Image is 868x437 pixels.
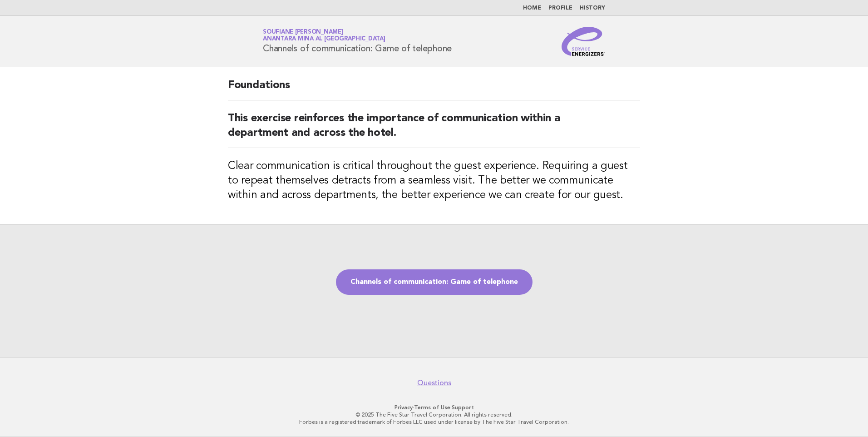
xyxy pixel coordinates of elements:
[395,404,413,411] a: Privacy
[156,418,712,426] p: Forbes is a registered trademark of Forbes LLC used under license by The Five Star Travel Corpora...
[263,36,385,42] span: Anantara Mina al [GEOGRAPHIC_DATA]
[580,5,605,11] a: History
[263,29,385,42] a: Soufiane [PERSON_NAME]Anantara Mina al [GEOGRAPHIC_DATA]
[414,404,450,411] a: Terms of Use
[228,78,640,100] h2: Foundations
[228,159,640,203] h3: Clear communication is critical throughout the guest experience. Requiring a guest to repeat them...
[523,5,541,11] a: Home
[156,411,712,418] p: © 2025 The Five Star Travel Corporation. All rights reserved.
[417,378,451,387] a: Questions
[156,404,712,411] p: · ·
[336,269,533,295] a: Channels of communication: Game of telephone
[548,5,572,11] a: Profile
[228,111,640,148] h2: This exercise reinforces the importance of communication within a department and across the hotel.
[452,404,474,411] a: Support
[263,30,452,53] h1: Channels of communication: Game of telephone
[562,27,605,56] img: Service Energizers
